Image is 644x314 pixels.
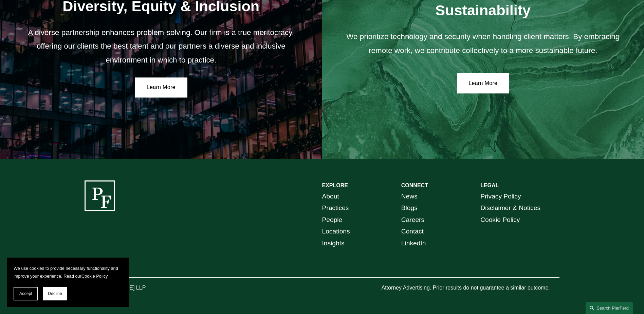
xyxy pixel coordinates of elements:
[322,202,349,214] a: Practices
[48,291,62,296] span: Decline
[81,274,108,279] a: Cookie Policy
[322,238,345,249] a: Insights
[480,191,521,203] a: Privacy Policy
[7,258,129,307] section: Cookie banner
[14,287,38,300] button: Accept
[14,264,122,280] p: We use cookies to provide necessary functionality and improve your experience. Read our .
[381,283,559,293] p: Attorney Advertising. Prior results do not guarantee a similar outcome.
[586,302,633,314] a: Search this site
[322,191,339,203] a: About
[480,202,540,214] a: Disclaimer & Notices
[401,202,418,214] a: Blogs
[19,291,32,296] span: Accept
[401,226,424,238] a: Contact
[480,214,520,226] a: Cookie Policy
[85,283,184,293] p: © [PERSON_NAME] LLP
[322,182,348,188] strong: EXPLORE
[401,238,426,249] a: LinkedIn
[480,182,499,188] strong: LEGAL
[401,191,418,203] a: News
[401,214,424,226] a: Careers
[401,182,428,188] strong: CONNECT
[341,1,625,19] h2: Sustainability
[19,26,303,67] p: A diverse partnership enhances problem-solving. Our firm is a true meritocracy, offering our clie...
[43,287,67,300] button: Decline
[322,214,343,226] a: People
[457,73,510,93] a: Learn More
[341,30,625,57] p: We prioritize technology and security when handling client matters. By embracing remote work, we ...
[322,226,350,238] a: Locations
[135,77,187,98] a: Learn More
